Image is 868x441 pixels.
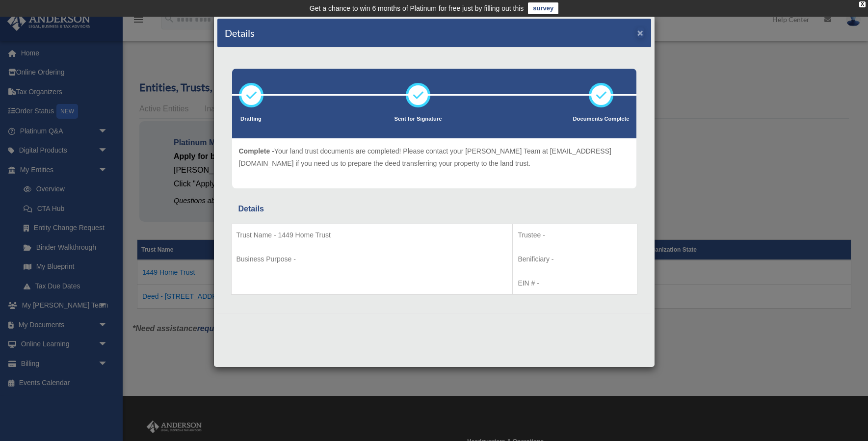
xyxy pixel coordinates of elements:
p: EIN # - [518,277,631,289]
p: Drafting [239,114,263,124]
p: Your land trust documents are completed! Please contact your [PERSON_NAME] Team at [EMAIL_ADDRESS... [239,145,630,169]
div: close [859,1,866,7]
h4: Details [225,26,255,40]
button: × [637,27,644,38]
p: Trust Name - 1449 Home Trust [237,229,508,241]
p: Sent for Signature [395,114,442,124]
div: Get a chance to win 6 months of Platinum for free just by filling out this [310,2,524,14]
p: Business Purpose - [237,253,508,265]
p: Trustee - [518,229,631,241]
p: Documents Complete [573,114,630,124]
div: Details [238,202,630,216]
span: Complete - [239,147,274,155]
a: survey [528,2,558,14]
p: Benificiary - [518,253,631,265]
